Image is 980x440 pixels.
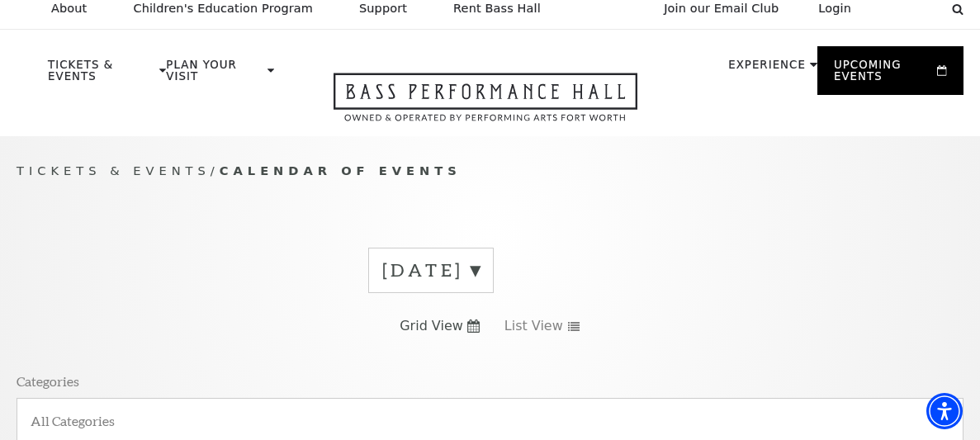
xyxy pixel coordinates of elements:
[166,59,263,91] p: Plan Your Visit
[31,412,949,429] label: All Categories
[274,73,697,136] a: Open this option
[382,258,480,283] label: [DATE]
[926,393,963,429] div: Accessibility Menu
[359,2,407,16] p: Support
[220,163,462,177] span: Calendar of Events
[17,372,79,390] p: Categories
[133,2,313,16] p: Children's Education Program
[728,59,806,79] p: Experience
[400,317,463,335] span: Grid View
[834,59,933,91] p: Upcoming Events
[878,1,936,17] select: Select:
[17,161,963,182] p: /
[48,59,155,91] p: Tickets & Events
[504,317,563,335] span: List View
[17,163,211,177] span: Tickets & Events
[453,2,541,16] p: Rent Bass Hall
[51,2,87,16] p: About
